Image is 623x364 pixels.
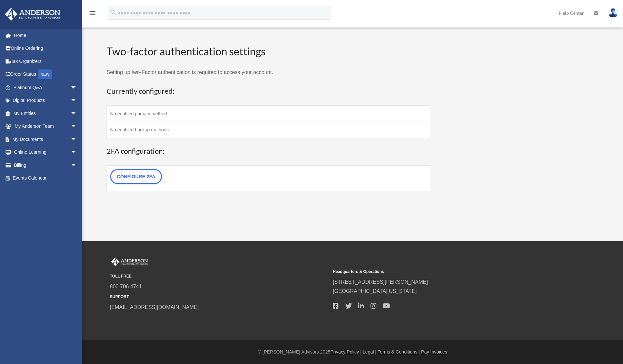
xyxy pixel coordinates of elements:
[70,81,84,94] span: arrow_drop_down
[5,107,87,120] a: My Entitiesarrow_drop_down
[5,133,87,146] a: My Documentsarrow_drop_down
[107,122,430,138] td: No enabled backup methods
[107,68,430,77] p: Setting up two-Factor authentication is required to access your account.
[5,68,87,81] a: Order StatusNEW
[70,159,84,172] span: arrow_drop_down
[38,69,52,79] div: NEW
[107,86,430,96] h3: Currently configured:
[3,8,62,21] img: Anderson Advisors Platinum Portal
[333,268,551,275] small: Headquarters & Operations
[421,349,447,354] a: Pay Invoices
[89,9,96,17] i: menu
[110,258,149,266] img: Anderson Advisors Platinum Portal
[5,120,87,133] a: My Anderson Teamarrow_drop_down
[333,279,428,285] a: [STREET_ADDRESS][PERSON_NAME]
[5,159,87,172] a: Billingarrow_drop_down
[82,348,623,356] div: © [PERSON_NAME] Advisors 2025
[331,349,362,354] a: Privacy Policy |
[363,349,376,354] a: Legal |
[5,81,87,94] a: Platinum Q&Aarrow_drop_down
[107,106,430,122] td: No enabled primary method
[5,55,87,68] a: Tax Organizers
[107,44,430,59] h2: Two-factor authentication settings
[608,8,618,18] img: User Pic
[110,284,142,289] a: 800.706.4741
[70,107,84,120] span: arrow_drop_down
[5,172,87,185] a: Events Calendar
[89,11,96,17] a: menu
[70,94,84,107] span: arrow_drop_down
[70,133,84,146] span: arrow_drop_down
[70,120,84,133] span: arrow_drop_down
[110,169,162,184] a: Configure 2FA
[110,273,328,280] small: TOLL FREE
[5,94,87,107] a: Digital Productsarrow_drop_down
[110,9,117,16] i: search
[378,349,420,354] a: Terms & Conditions |
[110,304,199,310] a: [EMAIL_ADDRESS][DOMAIN_NAME]
[70,146,84,159] span: arrow_drop_down
[107,146,430,156] h3: 2FA configuration:
[110,294,328,300] small: SUPPORT
[333,288,417,294] a: [GEOGRAPHIC_DATA][US_STATE]
[5,29,87,42] a: Home
[5,42,87,55] a: Online Ordering
[5,146,87,159] a: Online Learningarrow_drop_down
